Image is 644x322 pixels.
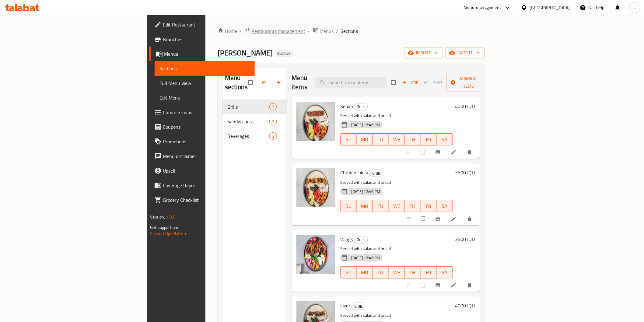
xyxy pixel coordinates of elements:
span: SU [343,135,354,144]
span: TU [375,268,387,277]
span: [DATE] 12:46 PM [349,189,383,194]
a: Support.OpsPlatform [150,229,189,237]
span: Chicken Tikka [340,168,368,177]
span: Add [402,79,418,86]
a: Choice Groups [149,105,254,120]
button: TU [373,200,389,212]
span: [PERSON_NAME] [218,46,273,60]
span: Branches [163,36,250,43]
span: export [450,49,480,57]
a: Edit Menu [155,90,254,105]
a: Edit menu item [451,149,458,155]
span: TH [407,135,418,144]
h6: 4000 IQD [455,102,475,110]
button: FR [421,200,437,212]
button: delete [463,278,478,292]
span: Kebab [340,102,353,111]
a: Menus [313,27,334,35]
li: / [308,27,310,35]
span: TH [407,268,418,277]
span: 3 [270,133,277,139]
div: Inactive [275,50,293,57]
button: WE [389,266,405,278]
div: Grills [369,170,383,177]
button: export [446,47,485,58]
a: Menus [149,47,254,61]
span: Coverage Report [163,182,250,189]
div: Grills [354,103,368,110]
button: SU [340,266,357,278]
h6: 3500 IQD [455,235,475,243]
a: Sections [155,61,254,76]
span: Grills [370,170,383,177]
span: Restaurants management [251,27,306,35]
div: Menu-management [464,4,501,11]
p: Served with salad and bread [340,112,453,120]
button: Add [401,78,420,87]
a: Promotions [149,134,254,149]
span: s [634,4,636,11]
a: Grocery Checklist [149,193,254,207]
a: Menu disclaimer [149,149,254,163]
a: Upsell [149,163,254,178]
div: Grills7 [222,100,287,114]
span: Select section first [420,78,446,87]
span: Menus [164,50,250,58]
button: WE [389,200,405,212]
button: Add section [272,76,287,89]
div: Grills [352,303,366,310]
h6: 3500 IQD [455,168,475,177]
span: Add item [401,78,420,87]
div: items [269,103,277,110]
div: items [269,132,277,140]
button: FR [421,266,437,278]
button: WE [389,133,405,145]
span: Grills [352,303,365,310]
div: items [269,118,277,125]
span: Promotions [163,138,250,145]
span: TU [375,202,387,211]
span: TH [407,202,418,211]
span: Edit Menu [159,94,250,101]
span: Version: [150,213,165,221]
p: Served with salad and bread [340,245,453,253]
a: Branches [149,32,254,47]
span: MO [359,202,370,211]
span: Choice Groups [163,109,250,116]
span: 3 [270,119,277,124]
span: Full Menu View [159,79,250,87]
div: Grills [354,236,368,243]
input: search [315,77,387,88]
button: SU [340,133,357,145]
button: SU [340,200,357,212]
h2: Menu items [292,73,307,92]
nav: Menu sections [222,97,287,146]
span: Menus [320,27,334,35]
button: TH [405,200,421,212]
button: FR [421,133,437,145]
span: WE [391,202,402,211]
button: MO [357,266,373,278]
span: Get support on: [150,223,178,231]
img: Kebab [296,102,335,141]
span: Beverages [227,132,269,140]
span: FR [423,202,434,211]
span: WE [391,135,402,144]
span: [DATE] 12:46 PM [349,255,383,261]
img: Chicken Tikka [296,168,335,207]
a: Edit Restaurant [149,17,254,32]
span: Select to update [417,279,430,291]
button: TH [405,266,421,278]
span: Sections [341,27,358,35]
span: Liver [340,301,350,310]
span: FR [423,135,434,144]
button: Manage items [446,73,490,92]
img: Wings [296,235,335,274]
span: WE [391,268,402,277]
p: Served with salad and bread [340,179,453,186]
span: Sections [159,65,250,72]
span: Manage items [451,75,485,90]
span: SU [343,268,354,277]
a: Coverage Report [149,178,254,193]
span: Select all sections [245,77,257,88]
